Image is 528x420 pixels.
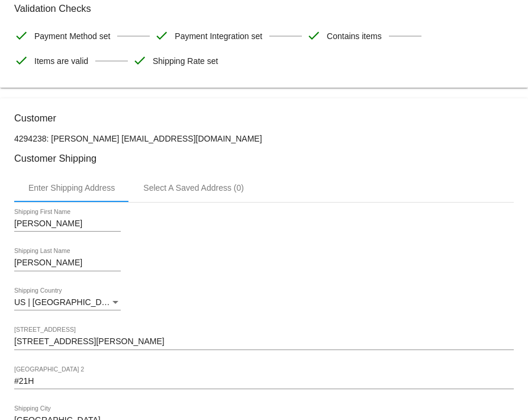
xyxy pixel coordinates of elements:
p: 4294238: [PERSON_NAME] [EMAIL_ADDRESS][DOMAIN_NAME] [14,134,514,143]
mat-select: Shipping Country [14,298,121,307]
span: Payment Integration set [175,24,262,49]
mat-icon: check [14,53,28,68]
input: Shipping Street 1 [14,337,514,347]
span: Shipping Rate set [153,49,218,73]
mat-icon: check [133,53,147,68]
span: Payment Method set [34,24,110,49]
h3: Validation Checks [14,3,514,14]
span: Items are valid [34,49,88,73]
input: Shipping Last Name [14,258,121,268]
h3: Customer Shipping [14,153,514,164]
div: Select A Saved Address (0) [143,183,244,193]
div: Enter Shipping Address [28,183,115,193]
input: Shipping Street 2 [14,377,514,386]
h3: Customer [14,113,514,124]
mat-icon: check [154,28,169,43]
input: Shipping First Name [14,219,121,229]
mat-icon: check [14,28,28,43]
span: Contains items [327,24,382,49]
span: US | [GEOGRAPHIC_DATA] [14,297,119,307]
mat-icon: check [307,28,321,43]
